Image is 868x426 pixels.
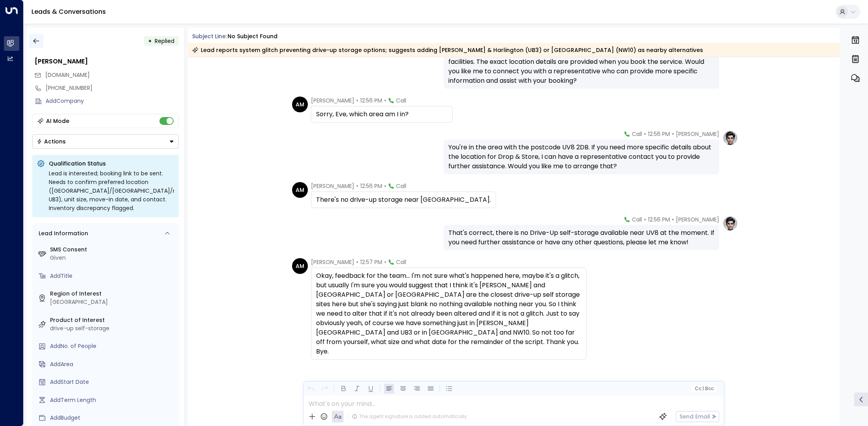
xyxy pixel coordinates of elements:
[360,258,382,266] span: 12:57 PM
[292,258,308,274] div: AM
[722,130,738,146] img: profile-logo.png
[702,386,704,391] span: |
[192,32,227,40] span: Subject Line:
[46,84,179,92] div: [PHONE_NUMBER]
[50,316,176,324] label: Product of Interest
[320,384,329,394] button: Redo
[384,97,386,104] span: •
[360,182,382,190] span: 12:56 PM
[46,97,179,105] div: AddCompany
[50,254,176,262] div: Given
[292,182,308,198] div: AM
[50,342,176,350] div: AddNo. of People
[45,71,90,79] span: [DOMAIN_NAME]
[306,384,316,394] button: Undo
[356,182,358,190] span: •
[356,97,358,104] span: •
[50,378,176,386] div: AddStart Date
[316,271,581,356] div: Okay, feedback for the team... I'm not sure what's happened here, maybe it's a glitch, but usuall...
[50,290,176,298] label: Region of Interest
[396,97,406,104] span: Call
[632,216,642,223] span: Call
[148,34,152,48] div: •
[50,246,176,254] label: SMS Consent
[396,182,406,190] span: Call
[36,229,88,238] div: Lead Information
[50,360,176,368] div: AddArea
[45,71,90,79] span: akmila1mail.com
[352,413,467,420] div: The agent signature is added automatically
[50,396,176,404] div: AddTerm Length
[50,272,176,280] div: AddTitle
[50,298,176,306] div: [GEOGRAPHIC_DATA]
[676,130,719,138] span: [PERSON_NAME]
[46,117,69,125] div: AI Mode
[632,130,642,138] span: Call
[292,97,308,112] div: AM
[644,130,646,138] span: •
[49,169,174,212] div: Lead is interested; booking link to be sent. Needs to confirm preferred location ([GEOGRAPHIC_DAT...
[384,182,386,190] span: •
[316,195,491,205] div: There's no drive-up storage near [GEOGRAPHIC_DATA].
[396,258,406,266] span: Call
[228,32,278,41] div: No subject found
[311,258,354,266] span: [PERSON_NAME]
[360,97,382,104] span: 12:56 PM
[448,228,714,247] div: That's correct, there is no Drive-Up self-storage available near UV8 at the moment. If you need f...
[311,182,354,190] span: [PERSON_NAME]
[672,216,674,223] span: •
[32,134,179,149] button: Actions
[644,216,646,223] span: •
[384,258,386,266] span: •
[316,110,448,119] div: Sorry, Eve, which area am I in?
[672,130,674,138] span: •
[50,414,176,422] div: AddBudget
[35,57,179,66] div: [PERSON_NAME]
[695,386,714,391] span: Cc Bcc
[155,37,174,45] span: Replied
[37,138,66,145] div: Actions
[311,97,354,104] span: [PERSON_NAME]
[648,130,670,138] span: 12:56 PM
[692,385,717,393] button: Cc|Bcc
[448,48,714,86] div: The Drop & Store service allows you to bring your items to one of our secure indoor facilities. T...
[32,134,179,149] div: Button group with a nested menu
[648,216,670,223] span: 12:56 PM
[192,46,703,54] div: Lead reports system glitch preventing drive-up storage options; suggests adding [PERSON_NAME] & H...
[50,324,176,333] div: drive-up self-storage
[31,7,106,16] a: Leads & Conversations
[356,258,358,266] span: •
[49,160,174,167] p: Qualification Status
[676,216,719,223] span: [PERSON_NAME]
[722,216,738,231] img: profile-logo.png
[448,143,714,171] div: You're in the area with the postcode UV8 2DB. If you need more specific details about the locatio...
